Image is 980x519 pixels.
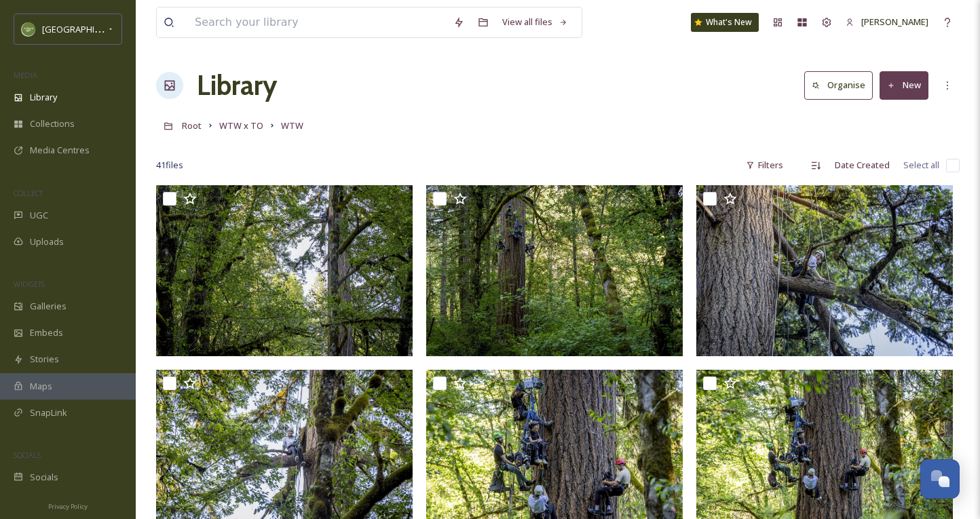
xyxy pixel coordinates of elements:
[739,152,790,178] div: Filters
[156,159,183,172] span: 41 file s
[14,188,43,198] span: COLLECT
[48,497,88,514] a: Privacy Policy
[30,406,67,419] span: SnapLink
[219,117,263,134] a: WTW x TO
[828,152,897,178] div: Date Created
[691,13,759,32] a: What's New
[804,71,873,99] button: Organise
[48,502,88,511] span: Privacy Policy
[804,71,880,99] a: Organise
[696,185,953,356] img: WTW_WV_TreeClimb_7O2A1530.jpg
[495,9,575,35] a: View all files
[197,65,277,106] a: Library
[880,71,928,99] button: New
[861,16,928,28] span: [PERSON_NAME]
[22,22,35,36] img: images.png
[281,117,303,134] a: WTW
[920,459,960,499] button: Open Chat
[903,159,939,172] span: Select all
[156,185,413,356] img: WTW_WV_TreeClimb_7O2A1539.jpg
[42,22,128,35] span: [GEOGRAPHIC_DATA]
[30,235,64,248] span: Uploads
[188,7,447,37] input: Search your library
[14,279,45,289] span: WIDGETS
[182,117,202,134] a: Root
[426,185,683,356] img: WTW_WV_TreeClimb_7O2A1523.jpg
[30,326,63,339] span: Embeds
[30,471,58,484] span: Socials
[30,353,59,366] span: Stories
[30,144,90,157] span: Media Centres
[839,9,935,35] a: [PERSON_NAME]
[30,91,57,104] span: Library
[182,119,202,132] span: Root
[30,117,75,130] span: Collections
[30,380,52,393] span: Maps
[30,209,48,222] span: UGC
[14,450,41,460] span: SOCIALS
[281,119,303,132] span: WTW
[30,300,67,313] span: Galleries
[14,70,37,80] span: MEDIA
[219,119,263,132] span: WTW x TO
